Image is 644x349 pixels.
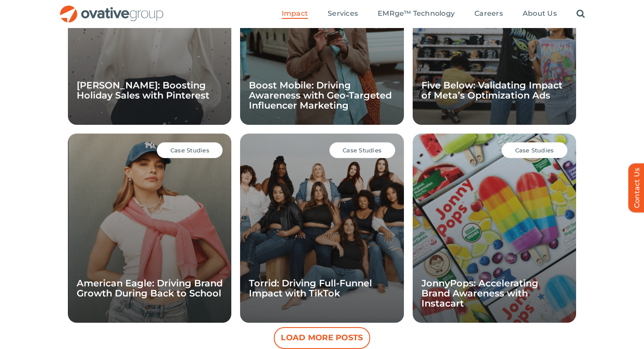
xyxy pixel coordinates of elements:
[282,9,308,18] span: Impact
[523,9,557,18] span: About Us
[328,9,358,18] span: Services
[421,80,563,101] a: Five Below: Validating Impact of Meta’s Optimization Ads
[77,80,209,101] a: [PERSON_NAME]: Boosting Holiday Sales with Pinterest
[249,278,372,299] a: Torrid: Driving Full-Funnel Impact with TikTok
[59,4,164,13] a: OG_Full_horizontal_RGB
[523,9,557,19] a: About Us
[328,9,358,19] a: Services
[421,278,538,309] a: JonnyPops: Accelerating Brand Awareness with Instacart
[249,80,392,111] a: Boost Mobile: Driving Awareness with Geo-Targeted Influencer Marketing
[577,9,585,19] a: Search
[282,9,308,19] a: Impact
[77,278,223,299] a: American Eagle: Driving Brand Growth During Back to School
[474,9,503,19] a: Careers
[378,9,455,18] span: EMRge™ Technology
[474,9,503,18] span: Careers
[378,9,455,19] a: EMRge™ Technology
[274,327,370,349] button: Load More Posts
